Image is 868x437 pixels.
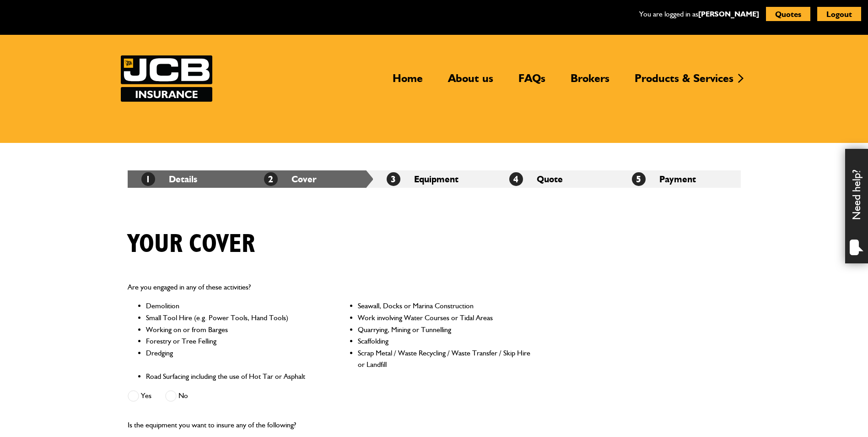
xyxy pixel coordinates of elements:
a: FAQs [512,71,552,93]
button: Logout [817,7,861,21]
a: 1Details [141,174,197,185]
label: Yes [128,390,151,402]
a: About us [441,71,500,93]
li: Work involving Water Courses or Tidal Areas [358,312,531,324]
li: Equipment [373,170,496,188]
li: Demolition [146,300,319,312]
li: Forestry or Tree Felling [146,335,319,347]
li: Payment [618,170,741,188]
li: Quote [496,170,618,188]
div: Need help? [845,149,868,263]
li: Cover [250,170,373,188]
li: Scrap Metal / Waste Recycling / Waste Transfer / Skip Hire or Landfill [358,347,531,371]
li: Dredging [146,347,319,371]
img: JCB Insurance Services logo [121,55,212,102]
li: Seawall, Docks or Marina Construction [358,300,531,312]
li: Working on or from Barges [146,324,319,336]
button: Quotes [766,7,810,21]
li: Quarrying, Mining or Tunnelling [358,324,531,336]
span: 5 [632,172,646,186]
label: No [165,390,188,402]
span: 3 [387,172,400,186]
a: JCB Insurance Services [121,55,212,102]
li: Small Tool Hire (e.g. Power Tools, Hand Tools) [146,312,319,324]
span: 4 [509,172,523,186]
p: Are you engaged in any of these activities? [128,281,532,293]
li: Road Surfacing including the use of Hot Tar or Asphalt [146,371,319,382]
a: [PERSON_NAME] [698,10,759,18]
a: Brokers [564,71,616,93]
a: Products & Services [628,71,740,93]
a: Home [386,71,430,93]
p: Is the equipment you want to insure any of the following? [128,419,532,431]
li: Scaffolding [358,335,531,347]
h1: Your cover [128,229,255,260]
p: You are logged in as [639,8,759,20]
span: 1 [141,172,155,186]
span: 2 [264,172,278,186]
